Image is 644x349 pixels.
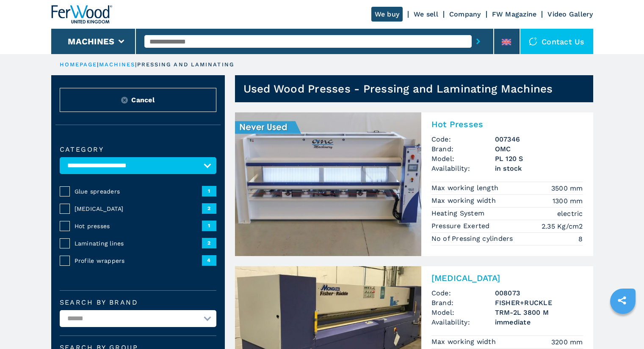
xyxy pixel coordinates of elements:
a: We sell [414,10,438,18]
span: Availability: [431,164,495,173]
a: Company [449,10,481,18]
a: sharethis [611,290,633,311]
span: Brand: [431,298,495,308]
img: Hot Presses OMC PL 120 S [235,112,421,256]
span: Hot presses [75,222,202,230]
label: Category [60,146,216,153]
img: Reset [121,97,128,104]
span: Profile wrappers [75,256,202,265]
img: Contact us [529,37,537,46]
em: 3500 mm [551,183,583,193]
button: ResetCancel [60,88,216,112]
p: Max working width [431,196,498,205]
iframe: Chat [608,311,638,343]
em: 1300 mm [553,196,583,206]
h3: PL 120 S [495,154,583,164]
span: 1 [202,186,216,196]
p: pressing and laminating [137,61,234,68]
a: machines [99,61,135,68]
em: 8 [578,234,583,244]
p: Pressure Exerted [431,221,492,231]
a: We buy [371,7,403,22]
span: Model: [431,308,495,317]
span: 4 [202,255,216,265]
span: Availability: [431,317,495,327]
span: in stock [495,164,583,173]
span: 2 [202,203,216,213]
button: Machines [68,36,114,46]
a: Video Gallery [547,10,593,18]
span: Model: [431,154,495,164]
em: electric [557,209,583,218]
p: No of Pressing cylinders [431,234,515,243]
h3: 007346 [495,134,583,144]
h1: Used Wood Presses - Pressing and Laminating Machines [243,82,553,95]
a: Hot Presses OMC PL 120 SHot PressesCode:007346Brand:OMCModel:PL 120 SAvailability:in stockMax wor... [235,112,593,256]
p: Heating System [431,209,487,218]
span: 2 [202,238,216,248]
span: Code: [431,134,495,144]
span: Brand: [431,144,495,154]
span: | [97,61,99,68]
h3: OMC [495,144,583,154]
h3: FISHER+RUCKLE [495,298,583,308]
span: 1 [202,221,216,231]
a: FW Magazine [492,10,537,18]
em: 3200 mm [551,337,583,347]
span: Laminating lines [75,239,202,248]
h3: 008073 [495,288,583,298]
div: Contact us [520,29,593,54]
span: Cancel [131,95,155,105]
span: | [135,61,137,68]
span: immediate [495,317,583,327]
span: [MEDICAL_DATA] [75,204,202,213]
em: 2.35 Kg/cm2 [542,221,583,231]
p: Max working width [431,337,498,346]
h3: TRM-2L 3800 M [495,308,583,317]
h2: [MEDICAL_DATA] [431,273,583,283]
h2: Hot Presses [431,119,583,129]
span: Glue spreaders [75,187,202,196]
span: Code: [431,288,495,298]
a: HOMEPAGE [60,61,97,68]
label: Search by brand [60,299,216,306]
img: Ferwood [51,5,112,24]
p: Max working length [431,183,501,193]
button: submit-button [472,32,485,51]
